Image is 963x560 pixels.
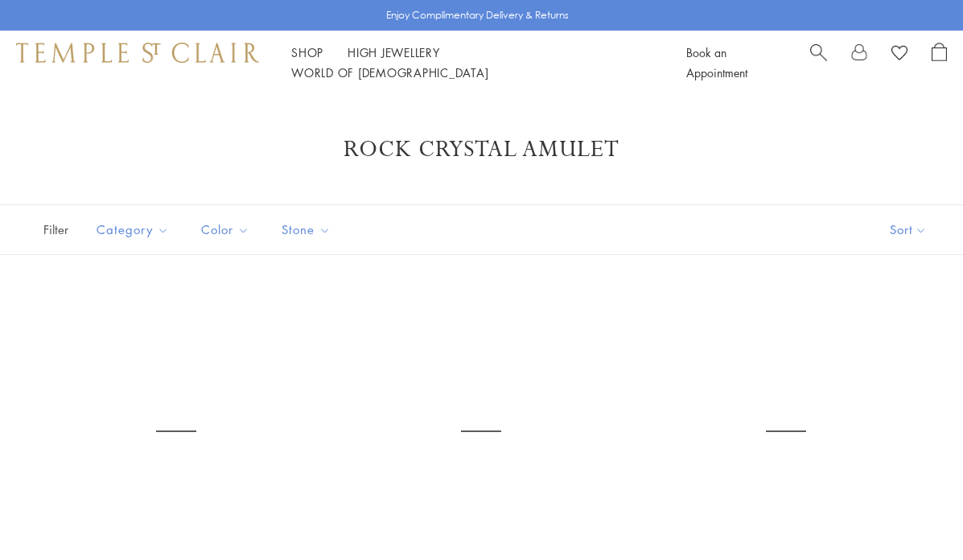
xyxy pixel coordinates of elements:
[854,205,963,254] button: Show sort by
[386,7,569,23] p: Enjoy Complimentary Delivery & Returns
[84,212,181,248] button: Category
[291,44,323,60] a: ShopShop
[189,212,261,248] button: Color
[64,135,899,164] h1: Rock Crystal Amulet
[932,43,947,83] a: Open Shopping Bag
[348,44,440,60] a: High JewelleryHigh Jewellery
[274,220,343,240] span: Stone
[193,220,261,240] span: Color
[291,43,650,83] nav: Main navigation
[270,212,343,248] button: Stone
[16,43,259,62] img: Temple St. Clair
[88,220,181,240] span: Category
[686,44,747,80] a: Book an Appointment
[810,43,827,83] a: Search
[291,64,488,80] a: World of [DEMOGRAPHIC_DATA]World of [DEMOGRAPHIC_DATA]
[891,43,907,67] a: View Wishlist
